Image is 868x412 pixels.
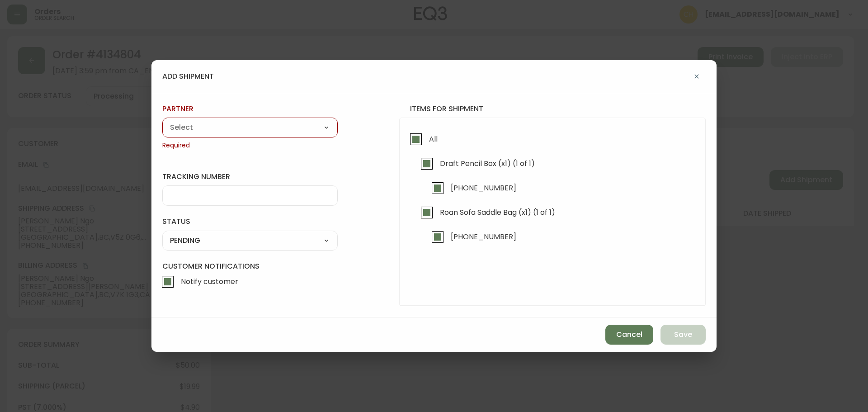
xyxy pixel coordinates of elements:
[162,172,338,182] label: tracking number
[162,141,338,150] span: Required
[429,134,438,144] span: All
[451,232,516,242] span: [PHONE_NUMBER]
[605,325,653,345] button: Cancel
[162,261,338,292] label: Customer Notifications
[440,159,535,168] span: Draft Pencil Box (x1) (1 of 1)
[162,104,338,114] label: partner
[181,277,238,286] span: Notify customer
[162,71,214,81] h4: add shipment
[440,208,555,217] span: Roan Sofa Saddle Bag (x1) (1 of 1)
[616,330,642,340] span: Cancel
[399,104,706,114] h4: items for shipment
[162,217,338,227] label: status
[451,183,516,193] span: [PHONE_NUMBER]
